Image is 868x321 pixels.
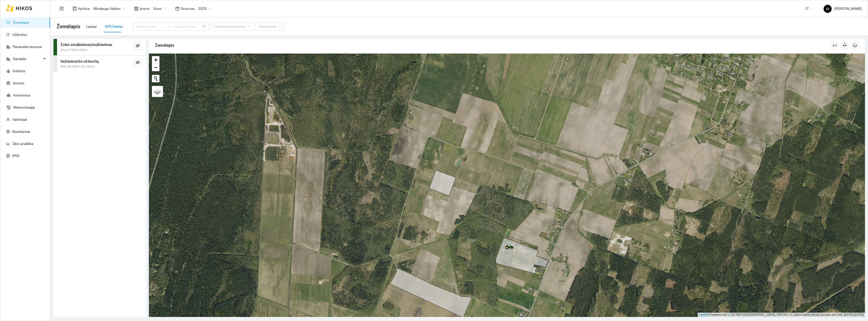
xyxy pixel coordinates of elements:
[831,43,838,47] span: column-width
[136,24,165,29] input: Pradžios data
[13,54,42,64] span: Sandėlis
[12,142,33,146] a: Ūkio analitika
[152,86,163,97] a: Layers
[805,5,813,12] span: LT
[152,56,159,64] a: Zoom in
[59,6,64,11] span: menu-fold
[57,4,67,14] button: menu-fold
[154,57,157,63] span: +
[105,24,123,29] div: GPS Darbai
[831,41,839,50] button: column-width
[134,7,138,11] span: shop
[60,59,99,63] strong: Važiavimai be užduočių
[134,42,142,50] button: eye-invisible
[181,6,195,11] span: Sezonas :
[12,33,27,37] a: Užduotys
[153,5,166,12] span: Visos
[167,24,171,29] span: to
[732,313,733,316] span: |
[13,93,31,97] a: Inventorius
[154,64,157,70] span: −
[86,24,97,29] div: Laukai
[152,64,159,71] a: Zoom out
[53,39,146,55] div: Žolės smulkinimas/mulčiavimas0ha / 0.15km / 8mineye-invisible
[175,7,179,11] span: calendar
[13,105,35,109] a: Meteorologija
[73,7,77,11] span: layout
[13,20,29,24] a: Žemėlapis
[824,7,862,11] span: [PERSON_NAME]
[167,24,171,29] span: swap-right
[173,24,201,29] input: Pabaigos data
[726,313,731,316] a: Esri
[140,6,150,11] span: Įmonė :
[198,5,211,12] span: 2025
[60,43,112,47] strong: Žolės smulkinimas/mulčiavimas
[53,56,146,72] div: Važiavimai be užduočių0ha / 46.26km / 3h 13mineye-invisible
[60,47,87,52] span: 0ha / 0.15km / 8min
[826,5,829,13] span: M
[152,75,159,82] button: Initiate a new search
[13,69,25,73] a: Kultūros
[136,44,140,48] span: eye-invisible
[12,130,30,134] a: Nustatymai
[155,38,831,53] div: Žemėlapis
[136,60,140,65] span: eye-invisible
[78,6,90,11] span: Aplinka :
[698,313,865,317] div: | Powered by © HNIT-[GEOGRAPHIC_DATA]; ORT10LT ©, Nacionalinė žemės tarnyba prie AM, [DATE]-[DATE]
[13,81,24,85] a: Įmonės
[12,117,27,121] a: Vartotojai
[93,5,125,12] span: Mindaugo Valdos
[699,313,708,316] a: Leaflet
[13,45,42,49] a: Panaudoti resursai
[60,64,95,69] span: 0ha / 46.26km / 3h 13min
[12,154,19,158] a: PPIS
[134,59,142,67] button: eye-invisible
[57,22,80,31] span: Žemėlapis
